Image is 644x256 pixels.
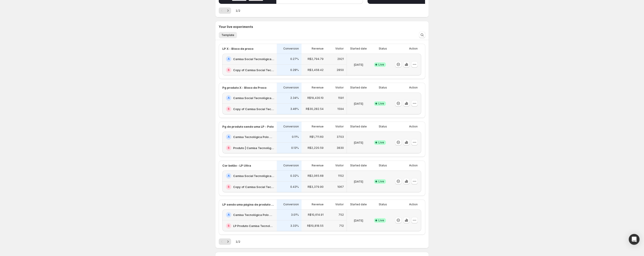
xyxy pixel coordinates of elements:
p: 712 [339,224,344,228]
span: Template [221,33,234,37]
p: 3.46% [290,107,299,111]
h3: Your live experiments [219,25,253,29]
span: Live [378,102,384,105]
span: Live [378,180,384,183]
p: Status [379,86,387,89]
p: Revenue [312,47,324,50]
h2: A [228,96,230,100]
p: Action [409,164,418,167]
h2: B [228,146,230,150]
h2: Camisa Tecnológica Polo Ultra Masculina | Praticidade e [PERSON_NAME] | Consolatio [233,135,274,139]
p: 3830 [337,146,344,150]
nav: Pagination [219,238,231,245]
p: Status [379,164,387,167]
p: Status [379,203,387,206]
p: Started date [350,164,367,167]
h2: B [228,107,230,111]
h2: Camisa Social Tecnológica X-Tretch Masculina | Praticidade e [PERSON_NAME] | Consolatio [233,96,274,100]
span: 1 / 2 [236,239,240,244]
p: 0.13% [291,146,299,150]
p: [DATE] [354,140,363,145]
p: Visitor [335,125,344,128]
p: 2921 [337,57,344,61]
p: R$3,458.42 [308,68,324,72]
h2: Camisa Social Tecnológica X-Tretch Masculina | Praticidade e [PERSON_NAME] | Consolatio [233,57,274,61]
p: R$2,220.59 [308,146,324,150]
p: 0.43% [290,185,299,189]
p: Conversion [283,203,299,206]
h2: Produto | Camisa Tecnológica Polo Ultra Masculina | Praticidade e [PERSON_NAME] | Consolatio [233,146,274,150]
h2: A [228,57,230,61]
h2: Camisa Tecnológica Polo Ultra Masculina | Praticidade e [PERSON_NAME] | Consolatio [233,213,274,217]
button: Next [225,7,231,14]
h2: A [228,135,230,139]
span: Live [378,219,384,222]
p: R$1,711.60 [310,135,324,139]
p: Started date [350,125,367,128]
nav: Pagination [219,7,231,14]
p: R$2,794.79 [308,57,324,61]
h2: B [228,224,230,228]
p: 1152 [338,174,344,178]
p: 3703 [337,135,344,139]
p: Action [409,203,418,206]
p: Started date [350,86,367,89]
p: Pg de produto sendo uma LP - Polo [222,124,274,129]
h2: LP Produto Camisa Tecnológica Polo Ultra Masculina | Praticidade e [PERSON_NAME] | Consolatio [233,224,274,228]
p: R$3,379.90 [308,185,324,189]
p: [DATE] [354,62,363,67]
p: Visitor [335,203,344,206]
p: 2850 [337,68,344,72]
p: Revenue [312,125,324,128]
p: 1067 [337,185,344,189]
p: R$10,818.55 [307,224,324,228]
p: Revenue [312,86,324,89]
p: Revenue [312,203,324,206]
span: Live [378,141,384,144]
p: Visitor [335,164,344,167]
h2: Copy of Camisa Social Tecnológica X-Tretch Masculina | Praticidade e [PERSON_NAME] | Consolatio [233,68,274,72]
p: Pg produto X - Bloco de Preco [222,85,266,90]
p: 1594 [337,107,344,111]
p: Started date [350,203,367,206]
p: R$10,614.91 [308,213,324,217]
h2: A [228,174,230,178]
h2: Copy of Camisa Social Tecnológica Ultra-Stretch Masculina | Praticidade e [PERSON_NAME] | Consolatio [233,185,274,189]
h2: A [228,213,230,217]
h2: Camisa Social Tecnológica Ultra-Stretch Masculina | Praticidade e [PERSON_NAME] | Consolatio [233,174,274,178]
h2: B [228,68,230,72]
p: Conversion [283,164,299,167]
p: Action [409,125,418,128]
p: Visitor [335,86,344,89]
p: 752 [338,213,344,217]
p: Action [409,47,418,50]
span: 1 / 2 [236,8,240,13]
p: Conversion [283,125,299,128]
p: LP sendo uma página de produto - Polo [222,202,274,207]
div: Open Intercom Messenger [629,234,639,245]
p: 0.28% [290,68,299,72]
p: Started date [350,47,367,50]
button: Search and filter results [419,32,425,38]
p: Conversion [283,86,299,89]
span: Live [378,63,384,66]
button: Next [225,238,231,245]
p: Cor botão - LP Ultra [222,163,251,168]
p: [DATE] [354,101,363,106]
p: Status [379,125,387,128]
p: 3.01% [291,213,299,217]
p: 0.32% [290,174,299,178]
p: R$30,282.54 [306,107,324,111]
p: Conversion [283,47,299,50]
p: 0.27% [290,57,299,61]
p: 2.34% [290,96,299,100]
h2: B [228,185,230,189]
p: 0.11% [292,135,299,139]
h2: Copy of Camisa Social Tecnológica X-Tretch Masculina | Praticidade e [PERSON_NAME] | Consolatio [233,107,274,111]
p: 3.33% [290,224,299,228]
p: [DATE] [354,218,363,223]
p: [DATE] [354,179,363,184]
p: Action [409,86,418,89]
p: Revenue [312,164,324,167]
p: Visitor [335,47,344,50]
